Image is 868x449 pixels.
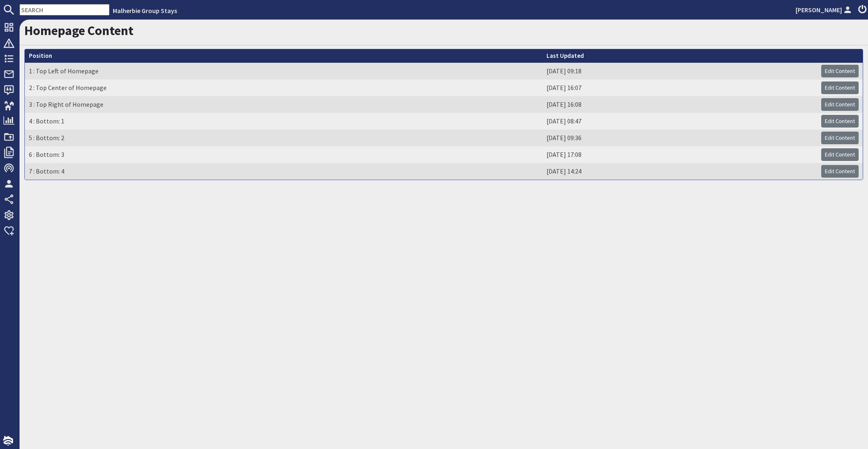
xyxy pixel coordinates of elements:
[25,113,542,130] td: 4 : Bottom: 1
[542,49,817,63] th: Last Updated
[821,98,859,111] a: Edit Content
[821,115,859,128] a: Edit Content
[24,22,133,39] a: Homepage Content
[821,148,859,161] a: Edit Content
[542,63,817,79] td: [DATE] 09:18
[25,79,542,96] td: 2 : Top Center of Homepage
[821,132,859,144] a: Edit Content
[821,65,859,77] a: Edit Content
[25,96,542,113] td: 3 : Top Right of Homepage
[542,96,817,113] td: [DATE] 16:08
[796,5,853,15] a: [PERSON_NAME]
[25,130,542,146] td: 5 : Bottom: 2
[3,436,13,446] img: staytech_i_w-64f4e8e9ee0a9c174fd5317b4b171b261742d2d393467e5bdba4413f4f884c10.svg
[113,7,177,15] a: Malherbie Group Stays
[821,81,859,94] a: Edit Content
[25,163,542,180] td: 7 : Bottom: 4
[821,165,859,178] a: Edit Content
[542,79,817,96] td: [DATE] 16:07
[542,163,817,180] td: [DATE] 14:24
[542,113,817,130] td: [DATE] 08:47
[25,49,542,63] th: Position
[542,146,817,163] td: [DATE] 17:08
[25,63,542,79] td: 1 : Top Left of Homepage
[25,146,542,163] td: 6 : Bottom: 3
[542,130,817,146] td: [DATE] 09:36
[20,4,109,15] input: SEARCH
